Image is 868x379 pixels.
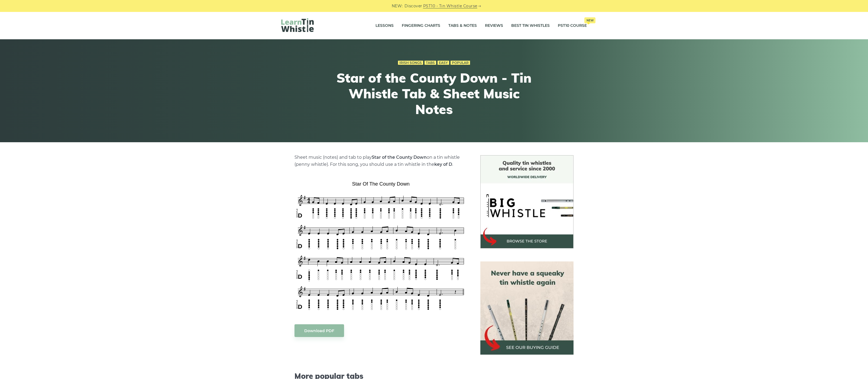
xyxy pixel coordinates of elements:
a: Irish Songs [398,61,423,65]
a: Reviews [485,19,503,33]
img: tin whistle buying guide [480,261,574,355]
strong: key of D [434,162,452,167]
span: New [584,17,595,23]
a: Best Tin Whistles [511,19,550,33]
a: Popular [451,61,470,65]
strong: Star of the County Down [372,155,427,160]
a: PST10 CourseNew [558,19,587,33]
a: Download PDF [294,324,344,337]
img: LearnTinWhistle.com [281,18,314,32]
a: Easy [438,61,449,65]
a: Tabs [425,61,436,65]
a: Lessons [375,19,394,33]
a: Fingering Charts [402,19,440,33]
h1: Star of the County Down - Tin Whistle Tab & Sheet Music Notes [334,70,534,117]
img: BigWhistle Tin Whistle Store [480,155,574,248]
a: Tabs & Notes [448,19,477,33]
img: Star of the County Down Tin Whistle Tab & Sheet Music [294,179,467,313]
p: Sheet music (notes) and tab to play on a tin whistle (penny whistle). For this song, you should u... [294,154,467,168]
